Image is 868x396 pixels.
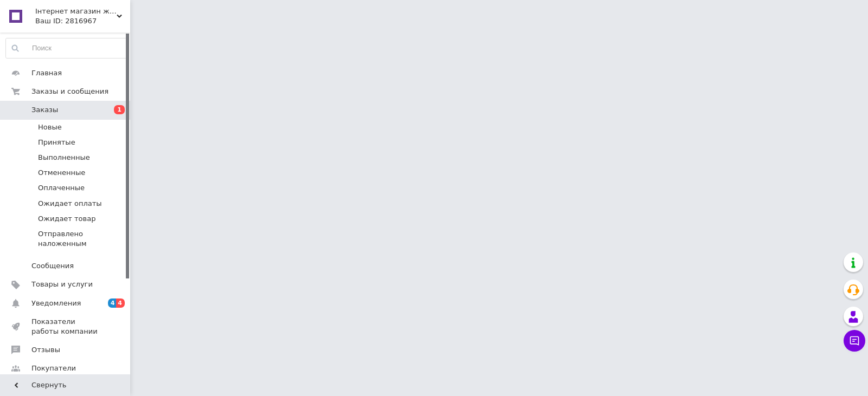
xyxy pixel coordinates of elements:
[31,363,76,373] span: Покупатели
[108,298,117,308] span: 4
[114,105,125,114] span: 1
[31,317,100,336] span: Показатели работы компании
[38,183,85,193] span: Оплаченные
[35,16,130,26] div: Ваш ID: 2816967
[38,199,102,209] span: Ожидает оплаты
[31,105,58,115] span: Заказы
[844,330,865,352] button: Чат с покупателем
[31,261,74,271] span: Сообщения
[38,214,95,224] span: Ожидает товар
[116,298,125,308] span: 4
[31,68,62,78] span: Главная
[6,38,127,58] input: Поиск
[38,153,90,163] span: Выполненные
[31,87,108,96] span: Заказы и сообщения
[38,138,75,147] span: Принятые
[38,168,85,178] span: Отмененные
[31,345,60,355] span: Отзывы
[31,280,93,289] span: Товары и услуги
[31,298,81,308] span: Уведомления
[35,7,117,16] span: Інтернет магазин жіночого одягу від виробника Aiza
[38,229,127,249] span: Отправлено наложенным
[38,122,62,132] span: Новые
